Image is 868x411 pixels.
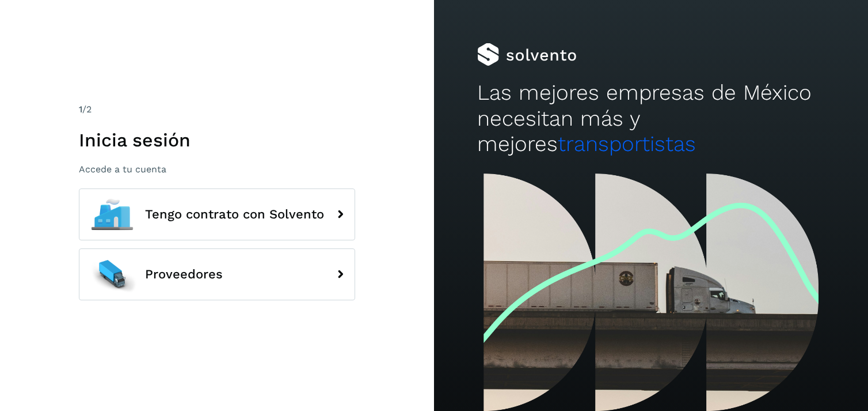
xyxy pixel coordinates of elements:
[79,104,82,115] span: 1
[145,208,324,221] span: Tengo contrato con Solvento
[79,164,355,175] p: Accede a tu cuenta
[79,129,355,151] h1: Inicia sesión
[558,131,696,156] span: transportistas
[79,248,355,300] button: Proveedores
[477,80,824,157] h2: Las mejores empresas de México necesitan más y mejores
[79,188,355,240] button: Tengo contrato con Solvento
[145,267,223,281] span: Proveedores
[79,103,355,116] div: /2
